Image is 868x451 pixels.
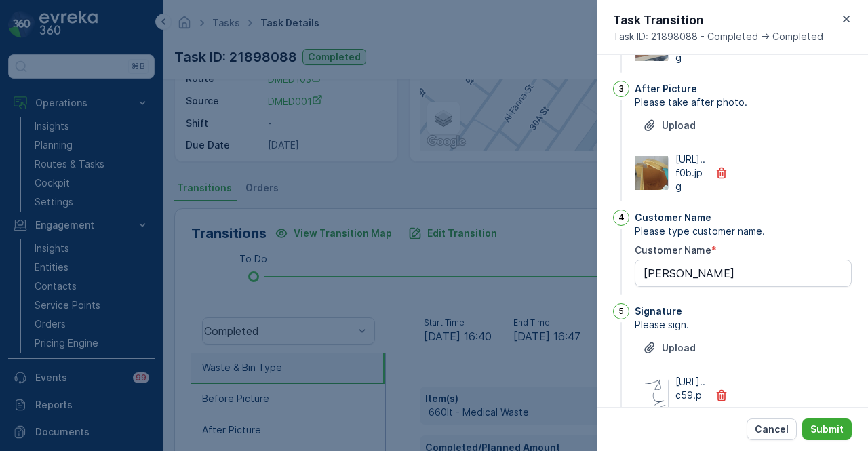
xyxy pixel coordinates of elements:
p: Signature [635,305,682,318]
button: Upload File [635,115,704,136]
span: Please sign. [635,318,852,332]
span: Task ID: 21898088 - Completed -> Completed [613,30,823,43]
p: Submit [810,423,844,436]
label: Customer Name [635,244,711,256]
span: Please take after photo. [635,96,852,109]
img: Media Preview [635,156,668,190]
p: Task Transition [613,11,823,30]
div: 4 [613,210,629,226]
div: 5 [613,303,629,319]
img: Media Preview [635,378,668,412]
p: Upload [662,341,696,355]
button: Cancel [747,418,797,440]
div: 3 [613,81,629,97]
button: Submit [802,418,852,440]
p: After Picture [635,82,697,96]
span: Please type customer name. [635,224,852,238]
p: [URL]..f0b.jpg [675,153,707,193]
p: Upload [662,119,696,132]
p: Customer Name [635,211,711,224]
button: Upload File [635,337,704,359]
p: Cancel [755,423,789,436]
p: [URL]..c59.png [675,375,707,416]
